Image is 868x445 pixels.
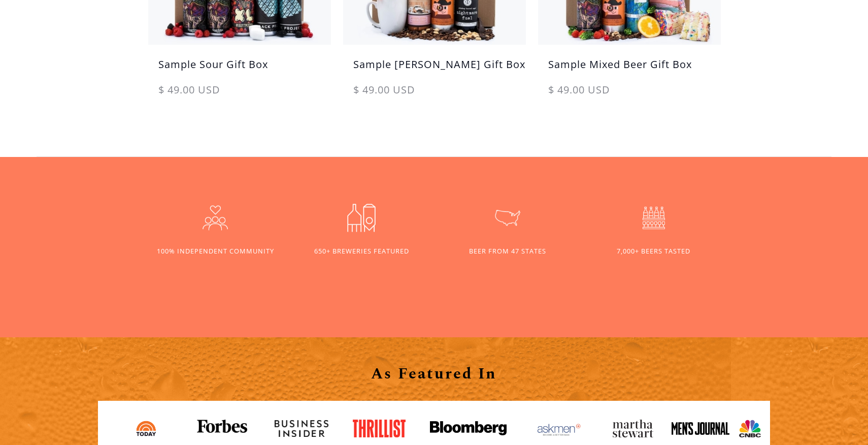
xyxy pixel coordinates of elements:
h5: Sample [PERSON_NAME] Gift Box [343,57,526,82]
div: 100% INDEPENDENT COMMUNITY [157,246,274,256]
div: $ 49.00 USD [343,82,526,108]
div: $ 49.00 USD [538,82,721,108]
h5: Sample Sour Gift Box [148,57,331,82]
div: 7,000+ BEERS TASTED [617,246,690,256]
div: BEER FROM 47 STATES [469,246,546,256]
div: 650+ BREWERIES FEATURED [314,246,409,256]
div: $ 49.00 USD [148,82,331,108]
h5: Sample Mixed Beer Gift Box [538,57,721,82]
strong: As Featured In [371,362,497,386]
